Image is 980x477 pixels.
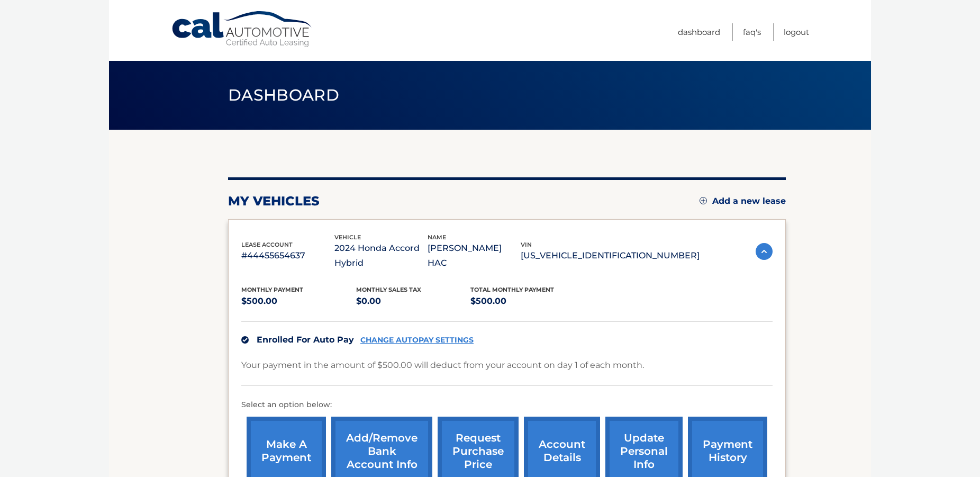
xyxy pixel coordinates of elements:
[356,294,471,309] p: $0.00
[241,241,293,248] span: lease account
[241,358,644,373] p: Your payment in the amount of $500.00 will deduct from your account on day 1 of each month.
[470,286,554,293] span: Total Monthly Payment
[241,399,773,411] p: Select an option below:
[521,241,532,248] span: vin
[334,241,428,271] p: 2024 Honda Accord Hybrid
[241,336,249,344] img: check.svg
[784,23,809,41] a: Logout
[678,23,720,41] a: Dashboard
[428,241,521,271] p: [PERSON_NAME] HAC
[257,335,354,345] span: Enrolled For Auto Pay
[700,197,707,204] img: add.svg
[521,248,700,263] p: [US_VEHICLE_IDENTIFICATION_NUMBER]
[360,336,474,345] a: CHANGE AUTOPAY SETTINGS
[356,286,421,293] span: Monthly sales Tax
[470,294,585,309] p: $500.00
[171,11,314,48] a: Cal Automotive
[700,196,786,206] a: Add a new lease
[756,243,773,260] img: accordion-active.svg
[334,233,361,241] span: vehicle
[428,233,446,241] span: name
[241,294,356,309] p: $500.00
[228,85,339,105] span: Dashboard
[241,286,303,293] span: Monthly Payment
[743,23,761,41] a: FAQ's
[228,193,320,209] h2: my vehicles
[241,248,334,263] p: #44455654637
